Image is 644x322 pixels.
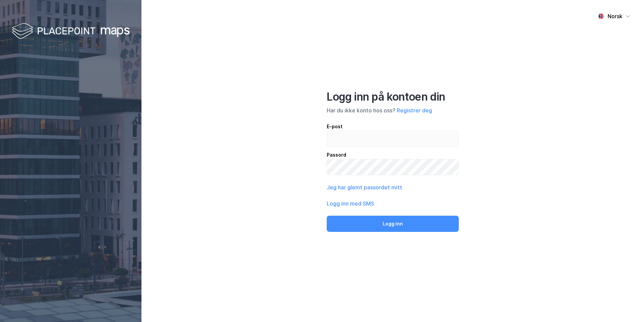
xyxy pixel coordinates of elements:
[608,12,622,20] div: Norsk
[327,183,402,191] button: Jeg har glemt passordet mitt
[12,22,130,42] img: logo-white.f07954bde2210d2a523dddb988cd2aa7.svg
[327,123,459,131] div: E-post
[327,151,459,159] div: Passord
[397,106,432,114] button: Registrer deg
[327,216,459,232] button: Logg inn
[327,90,459,104] div: Logg inn på kontoen din
[327,106,459,114] div: Har du ikke konto hos oss?
[327,199,374,208] button: Logg inn med SMS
